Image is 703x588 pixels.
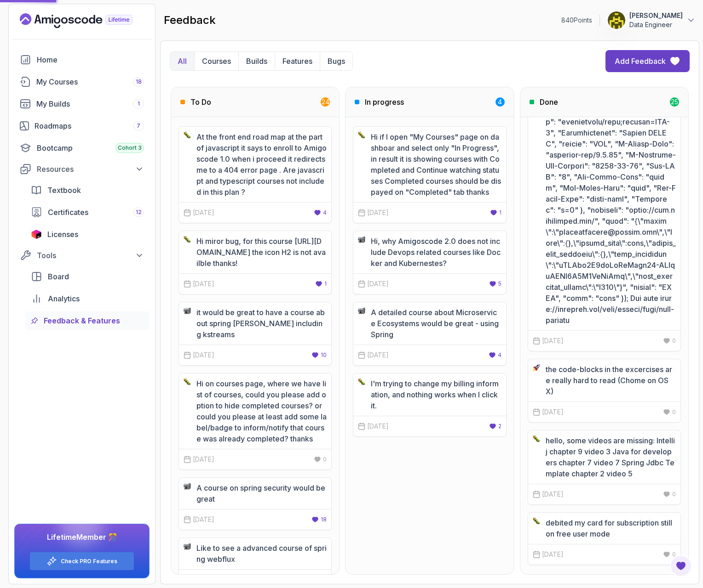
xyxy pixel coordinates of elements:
[533,435,540,442] img: emojie
[136,78,142,85] span: 18
[489,423,501,430] button: 2
[322,97,329,107] p: 24
[498,351,501,359] p: 4
[196,378,327,444] p: Hi on courses page, where we have list of courses, could you please add option to hide completed ...
[608,11,625,29] img: user profile image
[670,555,692,577] button: Open Feedback Button
[184,378,191,385] img: emojie
[48,207,88,218] span: Certificates
[184,131,191,139] img: emojie
[320,52,352,70] button: Bugs
[184,307,191,314] img: emojie
[367,422,389,431] p: [DATE]
[542,336,564,345] p: [DATE]
[498,280,501,288] p: 5
[14,161,150,177] button: Resources
[311,351,327,359] button: 10
[25,225,150,243] a: licenses
[14,247,150,264] button: Tools
[37,142,144,153] div: Bootcamp
[194,52,238,70] button: Courses
[37,164,144,175] div: Resources
[184,482,191,490] img: emojie
[238,52,275,70] button: Builds
[48,293,80,304] span: Analytics
[315,280,327,288] button: 1
[196,543,327,565] p: Like to see a advanced course of spring webflux
[499,209,501,216] p: 1
[14,139,150,157] a: bootcamp
[672,491,676,498] p: 0
[164,13,216,28] h2: feedback
[14,51,150,69] a: home
[48,271,69,282] span: Board
[170,52,194,70] button: All
[323,209,327,216] p: 4
[137,122,140,130] span: 7
[607,11,696,29] button: user profile image[PERSON_NAME]Data Engineer
[25,203,150,221] a: certificates
[178,56,187,67] p: All
[489,280,501,288] button: 5
[190,96,211,107] h3: To Do
[193,455,214,464] p: [DATE]
[605,50,690,72] button: Add Feedback
[367,208,389,217] p: [DATE]
[358,236,365,243] img: emojie
[47,185,81,196] span: Textbook
[672,551,676,558] p: 0
[321,351,327,359] p: 10
[44,315,120,326] span: Feedback & Features
[663,337,676,345] button: 0
[35,120,144,131] div: Roadmaps
[193,351,214,360] p: [DATE]
[629,20,683,29] p: Data Engineer
[25,267,150,286] a: board
[314,209,327,216] button: 4
[193,279,214,288] p: [DATE]
[196,236,327,269] p: Hi miror bug, for this course [URL][DOMAIN_NAME] the icon H2 is not availble thanks!
[671,97,678,107] p: 25
[321,516,327,523] p: 18
[193,515,214,524] p: [DATE]
[14,73,150,91] a: courses
[202,56,231,67] p: Courses
[542,407,564,417] p: [DATE]
[358,307,365,314] img: emojie
[546,517,676,539] p: debited my card for subscription still on free user mode
[25,181,150,199] a: textbook
[542,490,564,499] p: [DATE]
[367,351,389,360] p: [DATE]
[663,491,676,498] button: 0
[498,97,502,107] p: 4
[540,96,558,107] h3: Done
[193,208,214,217] p: [DATE]
[275,52,320,70] button: Features
[47,229,78,240] span: Licenses
[14,117,150,135] a: roadmaps
[629,11,683,20] p: [PERSON_NAME]
[184,543,191,550] img: emojie
[367,279,389,288] p: [DATE]
[663,408,676,416] button: 0
[489,351,501,359] button: 4
[14,95,150,113] a: builds
[61,558,117,565] a: Check PRO Features
[282,56,312,67] p: Features
[672,337,676,345] p: 0
[371,131,501,198] p: Hi if I open "My Courses" page on dashboar and select only "In Progress", in result it is showing...
[196,482,327,504] p: A course on spring security would be great
[371,307,501,340] p: A detailed course about Microservice Ecosystems would be great - using Spring
[615,56,666,67] div: Add Feedback
[37,250,144,261] div: Tools
[196,307,327,340] p: it would be great to have a course about spring [PERSON_NAME] including kstreams
[663,551,676,558] button: 0
[490,209,501,216] button: 1
[546,364,676,397] p: the code-blocks in the excercises are really hard to read (Chome on OSX)
[542,550,564,559] p: [DATE]
[323,456,327,463] p: 0
[118,144,142,152] span: Cohort 3
[138,100,140,107] span: 1
[29,552,134,571] button: Check PRO Features
[371,236,501,269] p: Hi, why Amigoscode 2.0 does not include Devops related courses like Docker and Kubernestes?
